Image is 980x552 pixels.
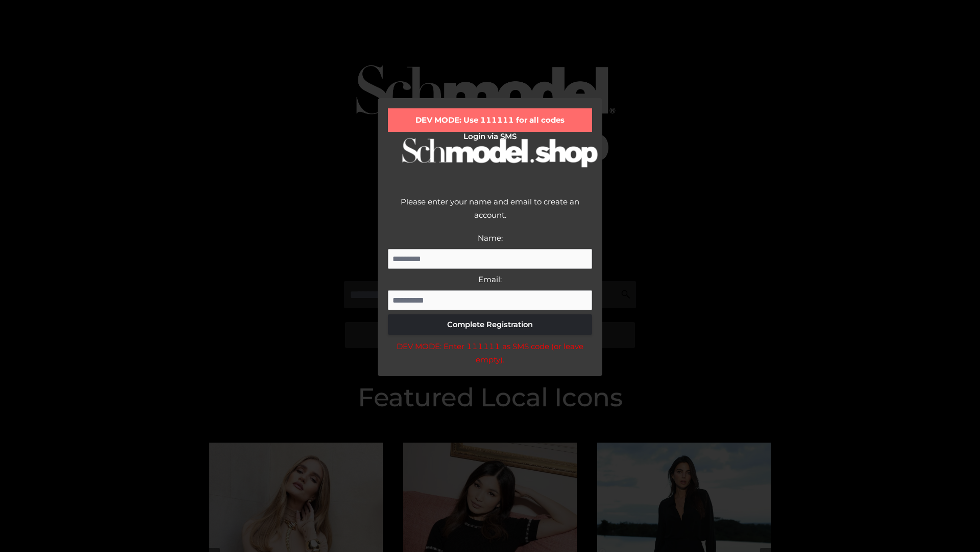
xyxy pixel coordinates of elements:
div: Please enter your name and email to create an account. [388,195,592,232]
h2: Login via SMS [388,132,592,141]
label: Email: [478,274,502,284]
div: DEV MODE: Enter 111111 as SMS code (or leave empty). [388,340,592,366]
button: Complete Registration [388,314,592,335]
label: Name: [478,233,503,243]
div: DEV MODE: Use 111111 for all codes [388,108,592,132]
